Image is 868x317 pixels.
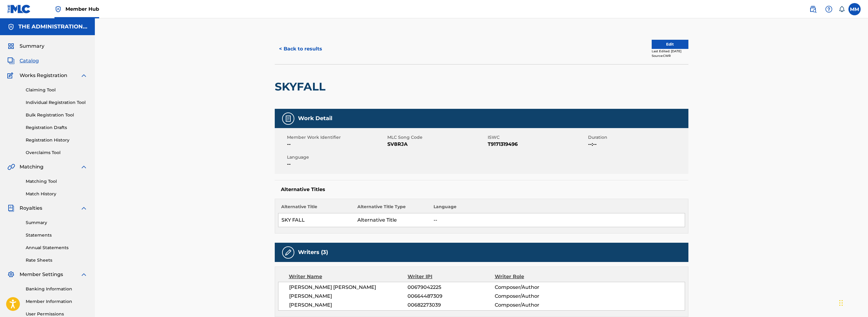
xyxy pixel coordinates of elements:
[289,284,408,291] span: [PERSON_NAME] [PERSON_NAME]
[287,160,386,168] span: --
[26,257,88,264] a: Rate Sheets
[26,178,88,185] a: Matching Tool
[80,163,88,171] img: expand
[652,53,688,58] div: Source: CWR
[26,191,88,197] a: Match History
[839,6,845,12] div: Notifications
[20,205,42,212] span: Royalties
[26,149,88,156] a: Overclaims Tool
[430,204,685,213] th: Language
[7,57,39,65] a: CatalogCatalog
[287,134,386,141] span: Member Work Identifier
[7,163,15,171] img: Matching
[275,80,329,94] h2: SKYFALL
[298,115,332,122] h5: Work Detail
[387,134,486,141] span: MLC Song Code
[80,271,88,278] img: expand
[65,6,99,13] span: Member Hub
[354,213,430,227] td: Alternative Title
[488,134,587,141] span: ISWC
[26,286,88,292] a: Banking Information
[839,294,843,312] div: Drag
[20,72,67,79] span: Works Registration
[495,273,574,280] div: Writer Role
[851,214,868,263] iframe: Resource Center
[281,186,682,193] h5: Alternative Titles
[825,6,833,13] img: help
[7,5,31,13] img: MLC Logo
[20,271,63,278] span: Member Settings
[26,112,88,118] a: Bulk Registration Tool
[275,41,326,57] button: < Back to results
[430,213,685,227] td: --
[408,301,494,309] span: 00682273039
[7,23,15,31] img: Accounts
[287,154,386,160] span: Language
[80,205,88,212] img: expand
[26,245,88,251] a: Annual Statements
[488,141,587,148] span: T9171319496
[354,204,430,213] th: Alternative Title Type
[7,42,44,50] a: SummarySummary
[26,232,88,238] a: Statements
[289,293,408,300] span: [PERSON_NAME]
[278,213,354,227] td: SKY FALL
[287,141,386,148] span: --
[26,99,88,106] a: Individual Registration Tool
[495,284,574,291] span: Composer/Author
[20,163,43,171] span: Matching
[298,249,328,256] h5: Writers (3)
[26,219,88,226] a: Summary
[7,42,15,50] img: Summary
[289,301,408,309] span: [PERSON_NAME]
[285,249,292,256] img: Writers
[652,40,688,49] button: Edit
[823,3,835,15] div: Help
[20,42,44,50] span: Summary
[408,284,494,291] span: 00679042225
[408,293,494,300] span: 00664487309
[285,115,292,122] img: Work Detail
[837,288,868,317] iframe: Chat Widget
[588,134,687,141] span: Duration
[7,57,15,65] img: Catalog
[26,124,88,131] a: Registration Drafts
[26,298,88,305] a: Member Information
[387,141,486,148] span: SV8RJA
[588,141,687,148] span: --:--
[289,273,408,280] div: Writer Name
[18,23,88,30] h5: THE ADMINISTRATION MP INC
[278,204,354,213] th: Alternative Title
[807,3,819,15] a: Public Search
[7,72,15,79] img: Works Registration
[26,137,88,143] a: Registration History
[652,49,688,53] div: Last Edited: [DATE]
[495,293,574,300] span: Composer/Author
[7,205,15,212] img: Royalties
[495,301,574,309] span: Composer/Author
[80,72,88,79] img: expand
[7,271,15,278] img: Member Settings
[20,57,39,65] span: Catalog
[408,273,495,280] div: Writer IPI
[809,6,817,13] img: search
[26,87,88,93] a: Claiming Tool
[848,3,861,15] div: User Menu
[54,6,62,13] img: Top Rightsholder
